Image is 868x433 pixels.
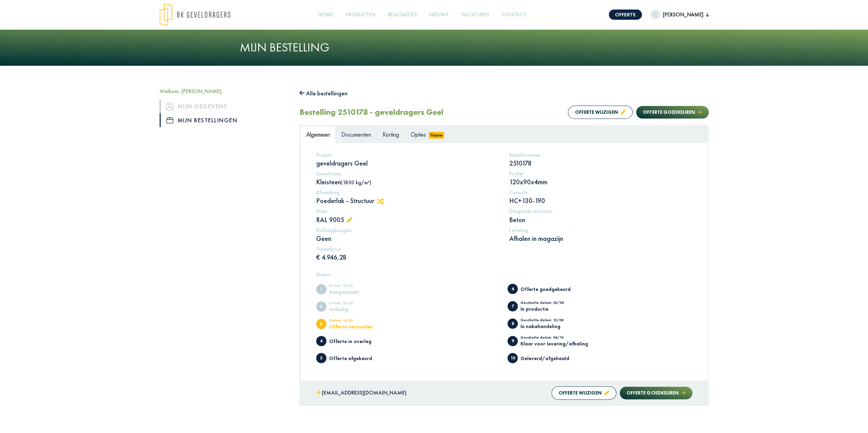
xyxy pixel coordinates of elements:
[458,7,492,22] a: Vacatures
[520,336,588,341] div: Geschatte datum: 06/10
[520,287,577,292] div: Offerte goedgekeurd
[299,88,348,99] button: Alle bestellingen
[520,318,577,324] div: Geschatte datum: 15/09
[385,7,420,22] a: Realisaties
[160,3,230,26] img: logo
[520,356,577,361] div: Geleverd/afgehaald
[620,387,692,399] button: Offerte goedkeuren
[316,152,499,158] h5: Project
[507,336,518,346] span: Klaar voor levering/afhaling
[160,88,289,94] h5: Welkom, [PERSON_NAME]
[568,106,633,119] button: Offerte wijzigen
[509,152,692,158] h5: Bestelnummer
[520,341,588,346] div: Klaar voor levering/afhaling
[509,177,692,186] p: 120x90x4mm
[499,7,529,22] a: Contact
[507,319,518,329] span: In nabehandeling
[329,301,385,307] div: Datum: 10/02
[429,132,444,139] span: Nieuw
[316,170,499,177] h5: Gevelsteen
[509,170,692,177] h5: Profiel
[316,177,499,186] p: Kleisteen
[343,7,378,22] a: Producten
[509,196,692,205] p: HC+130-190
[316,353,326,363] span: Offerte afgekeurd
[316,246,499,252] h5: Totaalprijs
[299,107,443,117] h2: Bestelling 2510178 - geveldragers Geel
[306,130,330,138] span: Algemeen
[411,130,426,138] span: Opties
[316,319,326,329] span: Offerte verzonden
[329,339,385,344] div: Offerte in overleg
[316,284,326,294] span: Aangemaakt
[316,189,499,196] h5: Afwerking
[166,103,174,111] img: icon
[329,319,385,324] div: Datum: 10/02
[160,99,289,113] a: iconMijn gegevens
[300,126,708,143] ul: Tabs
[341,130,371,138] span: Documenten
[316,159,499,168] p: geveldragers Geel
[426,7,451,22] a: Nieuws
[507,353,518,363] span: Geleverd/afgehaald
[341,179,371,186] span: (1800 kg/m³)
[316,196,499,205] p: Poederlak - Structuur
[329,324,385,329] div: Offerte verzonden
[240,40,629,55] h1: Mijn bestelling
[160,113,289,127] a: iconMijn bestellingen
[316,253,499,262] p: € 4.946,28
[650,10,709,20] button: [PERSON_NAME]
[551,386,616,400] button: Offerte wijzigen
[329,289,385,294] div: Aangemaakt
[316,208,499,214] h5: Kleur
[316,336,326,346] span: Offerte in overleg
[316,388,407,398] a: [EMAIL_ADDRESS][DOMAIN_NAME]
[507,284,518,294] span: Offerte goedgekeurd
[329,356,385,361] div: Offerte afgekeurd
[509,234,692,243] p: Afhalen in magazijn
[316,215,499,224] p: RAL 9005
[650,10,660,20] img: dummypic.png
[509,215,692,224] p: Beton
[329,284,385,289] div: Datum: 10/02
[316,301,326,312] span: Volledig
[520,324,577,329] div: In nabehandeling
[520,306,577,311] div: In productie
[316,271,692,278] h5: Status:
[609,10,642,20] a: Offerte
[316,227,499,233] h5: Rollaagbeugels
[166,117,173,123] img: icon
[636,106,708,119] button: Offerte goedkeuren
[509,159,692,168] p: 2510178
[509,208,692,214] h5: Dragende structuur
[660,11,706,19] span: [PERSON_NAME]
[316,234,499,243] p: Geen
[329,307,385,312] div: Volledig
[383,130,399,138] span: Korting
[520,301,577,306] div: Geschatte datum: 05/09
[315,7,336,22] a: Home
[509,189,692,196] h5: Console
[509,227,692,233] h5: Levering
[507,301,518,311] span: In productie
